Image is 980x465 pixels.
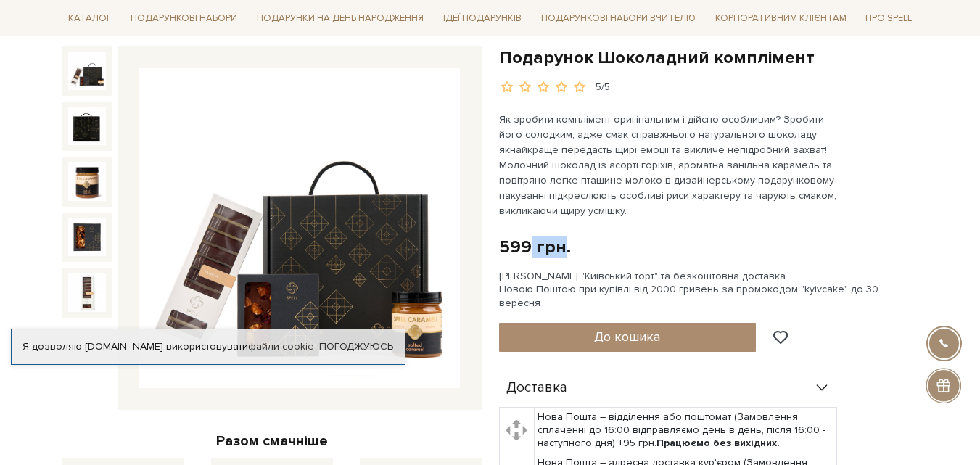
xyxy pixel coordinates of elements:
img: Подарунок Шоколадний комплімент [68,162,106,200]
span: До кошика [594,329,660,345]
div: Я дозволяю [DOMAIN_NAME] використовувати [12,340,405,353]
a: файли cookie [248,340,314,353]
span: Доставка [506,382,567,395]
img: Подарунок Шоколадний комплімент [68,273,106,311]
td: Нова Пошта – відділення або поштомат (Замовлення сплаченні до 16:00 відправляємо день в день, піс... [534,407,836,453]
a: Про Spell [860,7,918,30]
div: [PERSON_NAME] "Київський торт" та безкоштовна доставка Новою Поштою при купівлі від 2000 гривень ... [499,270,918,310]
h1: Подарунок Шоколадний комплімент [499,46,918,69]
div: 599 грн. [499,236,571,258]
img: Подарунок Шоколадний комплімент [68,218,106,256]
a: Ідеї подарунків [437,7,527,30]
img: Подарунок Шоколадний комплімент [68,107,106,145]
button: До кошика [499,323,757,352]
a: Подарункові набори [125,7,243,30]
a: Каталог [62,7,118,30]
div: Разом смачніше [62,432,482,450]
a: Подарунки на День народження [251,7,429,30]
img: Подарунок Шоколадний комплімент [68,52,106,90]
a: Корпоративним клієнтам [709,7,852,30]
a: Подарункові набори Вчителю [535,6,701,30]
div: 5/5 [596,81,610,94]
img: Подарунок Шоколадний комплімент [139,68,460,389]
b: Працюємо без вихідних. [656,437,780,449]
p: Як зробити комплімент оригінальним і дійсно особливим? Зробити його солодким, адже смак справжньо... [499,112,839,218]
a: Погоджуюсь [319,340,393,353]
